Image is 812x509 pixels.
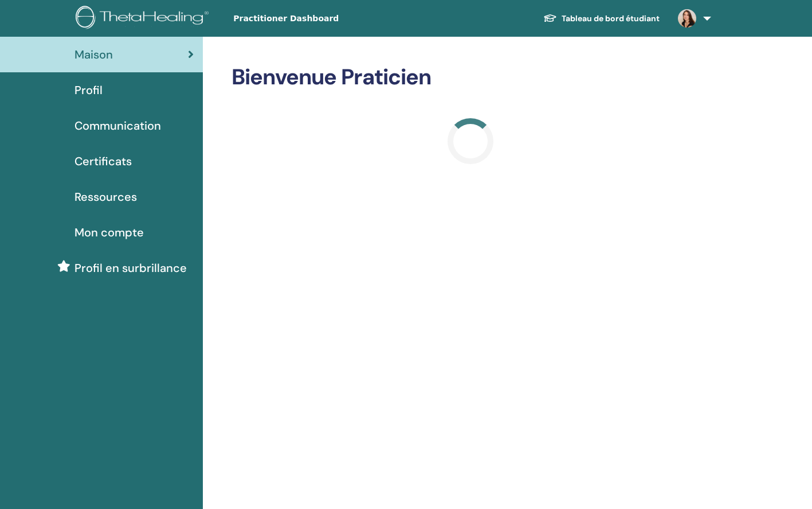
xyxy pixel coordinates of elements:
span: Profil [74,81,103,99]
span: Profil en surbrillance [74,259,187,277]
span: Mon compte [74,224,144,241]
span: Practitioner Dashboard [233,13,405,25]
img: graduation-cap-white.svg [543,13,557,23]
span: Certificats [74,153,132,170]
span: Ressources [74,188,137,205]
span: Communication [74,117,161,134]
span: Maison [74,46,113,63]
h2: Bienvenue Praticien [232,64,709,91]
img: default.jpg [678,9,696,28]
img: logo.png [76,6,213,32]
a: Tableau de bord étudiant [534,8,669,29]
